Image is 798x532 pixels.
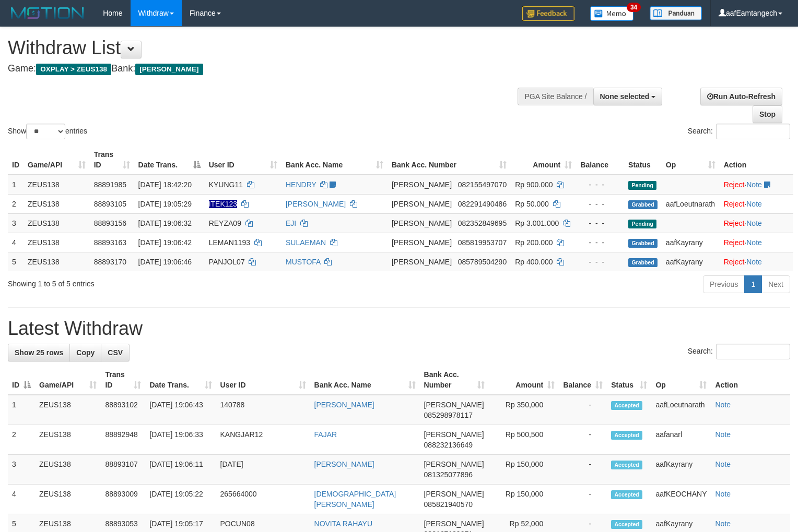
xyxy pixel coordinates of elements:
[715,519,731,528] a: Note
[209,258,245,266] span: PANJOL07
[138,200,192,208] span: [DATE] 19:05:29
[720,175,793,195] td: ·
[590,6,634,21] img: Button%20Memo.svg
[744,275,762,293] a: 1
[135,64,203,75] span: [PERSON_NAME]
[651,455,711,485] td: aafKayrany
[424,441,473,449] span: Copy 088232136649 to clipboard
[746,200,762,208] a: Note
[720,233,793,252] td: ·
[8,318,790,339] h1: Latest Withdraw
[611,461,642,469] span: Accepted
[8,274,325,289] div: Showing 1 to 5 of 5 entries
[593,88,663,105] button: None selected
[580,257,620,267] div: - - -
[559,485,607,514] td: -
[392,180,452,189] span: [PERSON_NAME]
[392,238,452,247] span: [PERSON_NAME]
[424,430,484,439] span: [PERSON_NAME]
[489,455,559,485] td: Rp 150,000
[607,365,651,395] th: Status: activate to sort column ascending
[611,520,642,529] span: Accepted
[310,365,420,395] th: Bank Acc. Name: activate to sort column ascending
[24,175,90,195] td: ZEUS138
[511,145,576,175] th: Amount: activate to sort column ascending
[24,145,90,175] th: Game/API: activate to sort column ascending
[94,180,126,189] span: 88891985
[216,365,310,395] th: User ID: activate to sort column ascending
[651,395,711,425] td: aafLoeutnarath
[24,233,90,252] td: ZEUS138
[761,275,790,293] a: Next
[76,348,95,357] span: Copy
[458,258,507,266] span: Copy 085789504290 to clipboard
[424,460,484,468] span: [PERSON_NAME]
[662,233,720,252] td: aafKayrany
[424,401,484,409] span: [PERSON_NAME]
[8,233,24,252] td: 4
[688,124,790,139] label: Search:
[724,219,745,227] a: Reject
[216,485,310,514] td: 265664000
[716,344,790,359] input: Search:
[424,411,473,419] span: Copy 085298978117 to clipboard
[8,145,24,175] th: ID
[8,213,24,233] td: 3
[627,3,641,12] span: 34
[624,145,662,175] th: Status
[489,425,559,455] td: Rp 500,500
[138,180,192,189] span: [DATE] 18:42:20
[720,145,793,175] th: Action
[314,401,374,409] a: [PERSON_NAME]
[35,365,101,395] th: Game/API: activate to sort column ascending
[424,470,473,479] span: Copy 081325077896 to clipboard
[611,401,642,410] span: Accepted
[580,237,620,248] div: - - -
[216,425,310,455] td: KANGJAR12
[314,519,373,528] a: NOVITA RAHAYU
[26,124,65,139] select: Showentries
[8,64,522,74] h4: Game: Bank:
[651,425,711,455] td: aafanarl
[286,200,346,208] a: [PERSON_NAME]
[611,490,642,499] span: Accepted
[8,175,24,195] td: 1
[522,6,574,21] img: Feedback.jpg
[36,64,111,75] span: OXPLAY > ZEUS138
[94,238,126,247] span: 88893163
[94,258,126,266] span: 88893170
[489,395,559,425] td: Rp 350,000
[688,344,790,359] label: Search:
[515,238,553,247] span: Rp 200.000
[700,88,782,105] a: Run Auto-Refresh
[720,213,793,233] td: ·
[515,180,553,189] span: Rp 900.000
[515,219,559,227] span: Rp 3.001.000
[281,145,388,175] th: Bank Acc. Name: activate to sort column ascending
[8,395,35,425] td: 1
[90,145,134,175] th: Trans ID: activate to sort column ascending
[628,239,658,248] span: Grabbed
[101,425,145,455] td: 88892948
[145,365,216,395] th: Date Trans.: activate to sort column ascending
[724,238,745,247] a: Reject
[724,200,745,208] a: Reject
[314,460,374,468] a: [PERSON_NAME]
[628,258,658,267] span: Grabbed
[8,485,35,514] td: 4
[628,220,656,228] span: Pending
[94,200,126,208] span: 88893105
[101,395,145,425] td: 88893102
[101,455,145,485] td: 88893107
[489,365,559,395] th: Amount: activate to sort column ascending
[8,38,522,58] h1: Withdraw List
[35,455,101,485] td: ZEUS138
[35,395,101,425] td: ZEUS138
[518,88,593,105] div: PGA Site Balance /
[8,5,87,21] img: MOTION_logo.png
[8,252,24,271] td: 5
[8,344,70,361] a: Show 25 rows
[8,124,87,139] label: Show entries
[94,219,126,227] span: 88893156
[458,200,507,208] span: Copy 082291490486 to clipboard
